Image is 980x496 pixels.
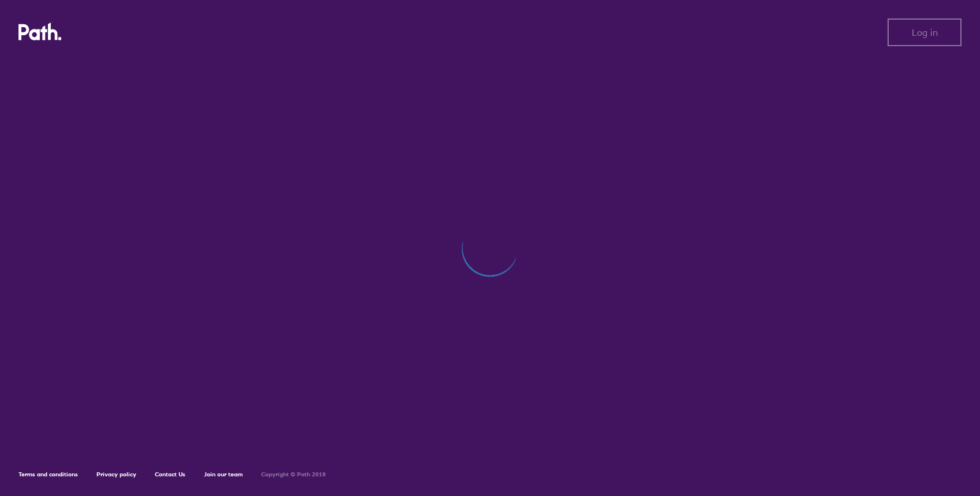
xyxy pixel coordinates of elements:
[18,471,78,478] a: Terms and conditions
[155,471,185,478] a: Contact Us
[96,471,136,478] a: Privacy policy
[261,471,326,478] h6: Copyright © Path 2018
[204,471,243,478] a: Join our team
[912,27,938,38] span: Log in
[888,18,962,46] button: Log in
